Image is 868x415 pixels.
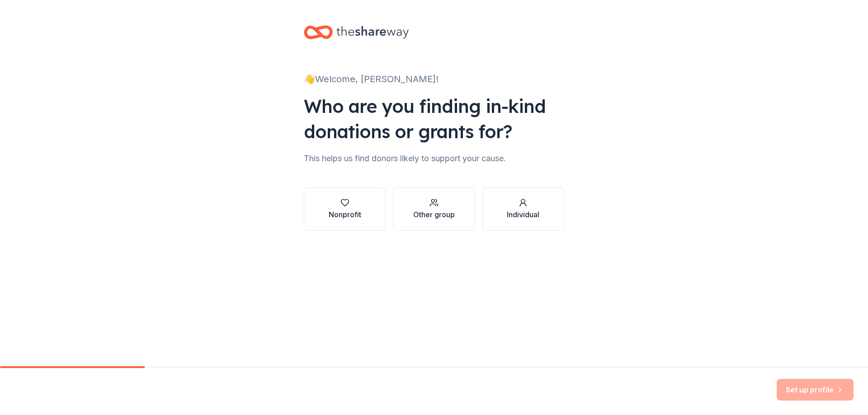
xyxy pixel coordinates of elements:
button: Individual [482,187,564,231]
div: Other group [413,209,455,220]
div: Nonprofit [329,209,361,220]
button: Other group [393,187,475,231]
div: Individual [507,209,539,220]
div: This helps us find donors likely to support your cause. [304,151,564,166]
div: 👋 Welcome, [PERSON_NAME]! [304,72,564,86]
div: Who are you finding in-kind donations or grants for? [304,93,564,144]
button: Nonprofit [304,187,386,231]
